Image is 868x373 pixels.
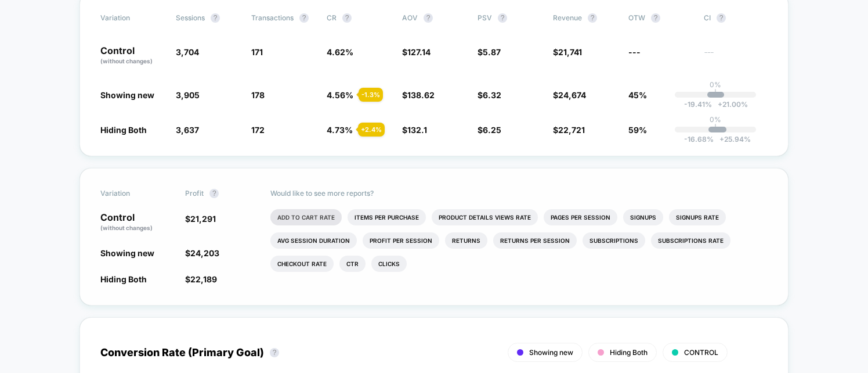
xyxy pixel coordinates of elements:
[251,125,265,135] span: 172
[445,232,487,249] li: Returns
[348,209,426,225] li: Items Per Purchase
[190,248,219,258] span: 24,203
[651,232,730,249] li: Subscriptions Rate
[407,47,431,57] span: 127.14
[100,90,154,100] span: Showing new
[100,189,164,198] span: Variation
[478,47,501,57] span: $
[176,90,200,100] span: 3,905
[684,135,714,144] span: -16.68 %
[100,248,154,258] span: Showing new
[610,348,648,357] span: Hiding Both
[402,90,435,100] span: $
[553,13,582,22] span: Revenue
[185,214,216,224] span: $
[558,90,586,100] span: 24,674
[432,209,538,225] li: Product Details Views Rate
[185,189,204,198] span: Profit
[327,90,353,100] span: 4.56 %
[100,46,164,66] p: Control
[251,90,265,100] span: 178
[483,125,501,135] span: 6.25
[100,213,173,232] p: Control
[176,13,205,22] span: Sessions
[342,13,352,23] button: ?
[483,90,501,100] span: 6.32
[588,13,597,23] button: ?
[553,90,586,100] span: $
[704,49,768,66] span: ---
[190,214,216,224] span: 21,291
[100,224,153,231] span: (without changes)
[270,348,279,357] button: ?
[529,348,573,357] span: Showing new
[211,13,220,23] button: ?
[684,100,712,109] span: -19.41 %
[402,47,431,57] span: $
[402,125,427,135] span: $
[327,47,353,57] span: 4.62 %
[359,88,383,102] div: - 1.3 %
[483,47,501,57] span: 5.87
[558,47,582,57] span: 21,741
[407,90,435,100] span: 138.62
[628,90,647,100] span: 45%
[407,125,427,135] span: 132.1
[623,209,663,225] li: Signups
[363,232,439,249] li: Profit Per Session
[719,135,724,144] span: +
[714,124,717,132] p: |
[718,100,722,109] span: +
[371,256,407,272] li: Clicks
[628,13,692,23] span: OTW
[583,232,645,249] li: Subscriptions
[270,232,357,249] li: Avg Session Duration
[628,125,647,135] span: 59%
[270,256,334,272] li: Checkout Rate
[327,125,353,135] span: 4.73 %
[712,100,748,109] span: 21.00 %
[498,13,507,23] button: ?
[710,115,721,124] p: 0%
[176,47,199,57] span: 3,704
[270,209,342,225] li: Add To Cart Rate
[100,58,153,64] span: (without changes)
[710,80,721,89] p: 0%
[704,13,768,23] span: CI
[100,274,147,284] span: Hiding Both
[717,13,726,23] button: ?
[651,13,660,23] button: ?
[669,209,726,225] li: Signups Rate
[714,135,751,144] span: 25.94 %
[553,47,582,57] span: $
[424,13,433,23] button: ?
[185,248,219,258] span: $
[553,125,585,135] span: $
[478,13,492,22] span: PSV
[628,47,641,57] span: ---
[100,13,164,23] span: Variation
[270,189,768,198] p: Would like to see more reports?
[684,348,718,357] span: CONTROL
[209,189,219,198] button: ?
[299,13,309,23] button: ?
[100,125,147,135] span: Hiding Both
[478,125,501,135] span: $
[358,123,385,137] div: + 2.4 %
[327,13,337,22] span: CR
[190,274,217,284] span: 22,189
[185,274,217,284] span: $
[251,47,263,57] span: 171
[714,89,717,98] p: |
[176,125,199,135] span: 3,637
[339,256,366,272] li: Ctr
[558,125,585,135] span: 22,721
[251,13,294,22] span: Transactions
[544,209,617,225] li: Pages Per Session
[478,90,501,100] span: $
[402,13,418,22] span: AOV
[493,232,577,249] li: Returns Per Session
